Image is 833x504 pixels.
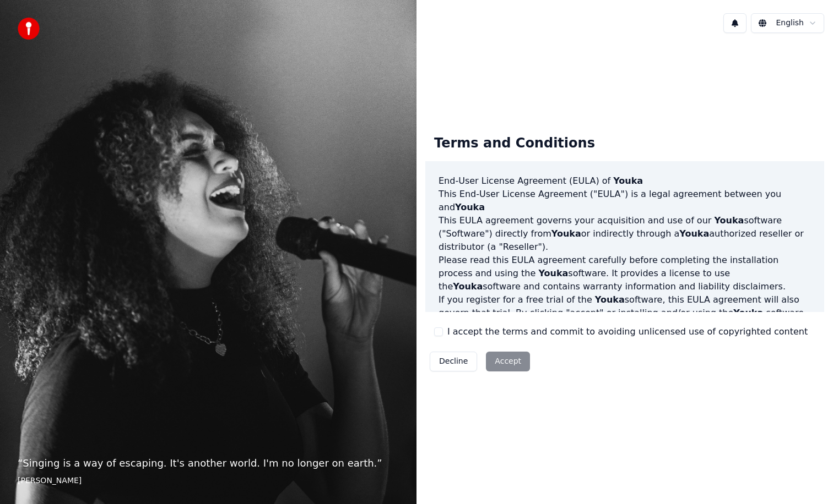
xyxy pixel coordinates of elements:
span: Youka [595,294,625,305]
div: Terms and Conditions [425,126,604,161]
p: Please read this EULA agreement carefully before completing the installation process and using th... [439,254,811,293]
p: If you register for a free trial of the software, this EULA agreement will also govern that trial... [439,293,811,346]
footer: [PERSON_NAME] [18,475,399,486]
img: youka [18,18,40,40]
p: “ Singing is a way of escaping. It's another world. I'm no longer on earth. ” [18,456,399,471]
span: Youka [733,308,763,318]
span: Youka [551,228,581,239]
h3: End-User License Agreement (EULA) of [439,174,811,188]
span: Youka [613,176,643,186]
span: Youka [453,281,483,292]
p: This End-User License Agreement ("EULA") is a legal agreement between you and [439,188,811,214]
span: Youka [714,215,744,226]
label: I accept the terms and commit to avoiding unlicensed use of copyrighted content [447,325,808,338]
span: Youka [455,202,485,212]
span: Youka [679,228,709,239]
span: Youka [538,268,568,278]
button: Decline [430,352,477,371]
p: This EULA agreement governs your acquisition and use of our software ("Software") directly from o... [439,214,811,254]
